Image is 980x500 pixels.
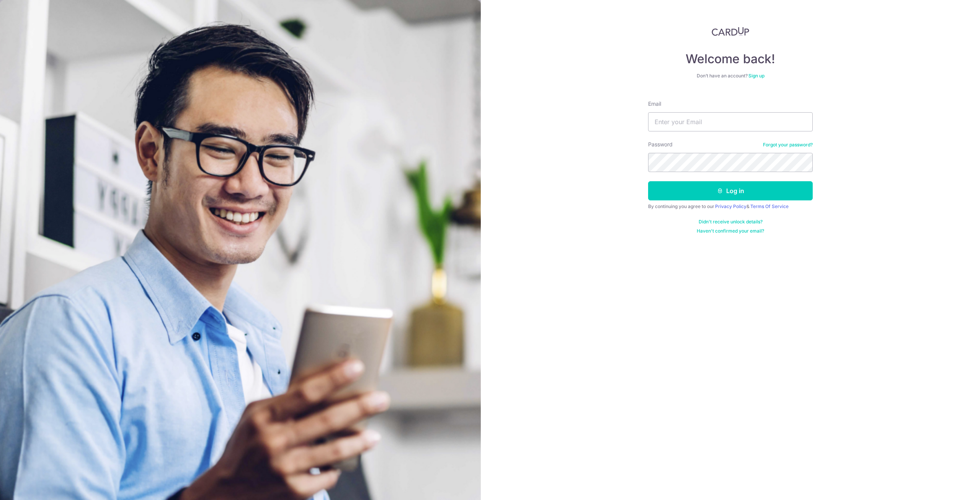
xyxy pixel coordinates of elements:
div: Don’t have an account? [648,73,813,79]
a: Terms Of Service [750,203,789,209]
h4: Welcome back! [648,51,813,67]
a: Didn't receive unlock details? [699,219,763,225]
a: Sign up [748,73,764,79]
button: Log in [648,181,813,200]
a: Privacy Policy [715,203,746,209]
div: By continuing you agree to our & [648,203,813,210]
a: Forgot your password? [763,142,813,148]
img: CardUp Logo [712,27,749,36]
input: Enter your Email [648,112,813,131]
a: Haven't confirmed your email? [697,228,764,234]
label: Password [648,141,673,148]
label: Email [648,100,661,108]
